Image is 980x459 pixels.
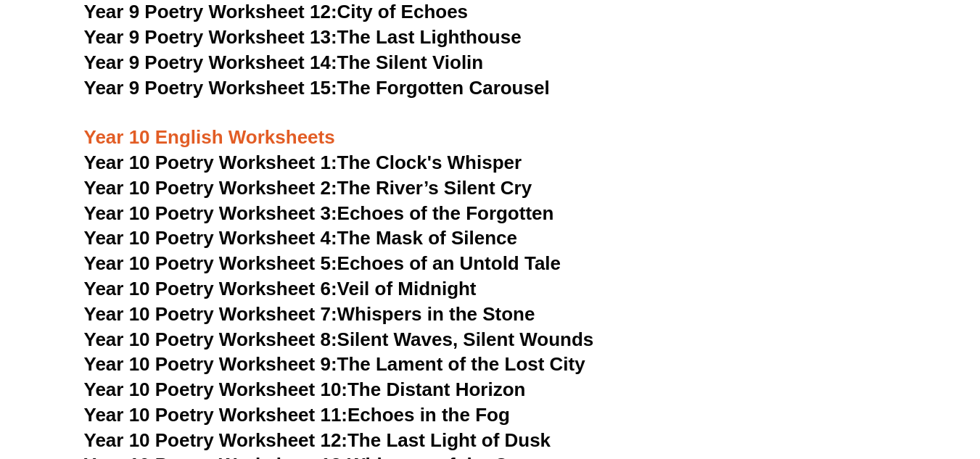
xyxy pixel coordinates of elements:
[84,379,348,400] span: Year 10 Poetry Worksheet 10:
[84,252,561,274] a: Year 10 Poetry Worksheet 5:Echoes of an Untold Tale
[84,51,484,73] a: Year 9 Poetry Worksheet 14:The Silent Violin
[84,404,510,426] a: Year 10 Poetry Worksheet 11:Echoes in the Fog
[84,353,585,375] a: Year 10 Poetry Worksheet 9:The Lament of the Lost City
[84,429,551,451] a: Year 10 Poetry Worksheet 12:The Last Light of Dusk
[84,379,526,400] a: Year 10 Poetry Worksheet 10:The Distant Horizon
[84,353,337,375] span: Year 10 Poetry Worksheet 9:
[84,303,535,325] a: Year 10 Poetry Worksheet 7:Whispers in the Stone
[84,152,522,173] a: Year 10 Poetry Worksheet 1:The Clock's Whisper
[84,328,337,350] span: Year 10 Poetry Worksheet 8:
[84,227,517,249] a: Year 10 Poetry Worksheet 4:The Mask of Silence
[84,101,897,150] h3: Year 10 English Worksheets
[84,303,337,325] span: Year 10 Poetry Worksheet 7:
[84,177,532,199] a: Year 10 Poetry Worksheet 2:The River’s Silent Cry
[84,1,469,22] a: Year 9 Poetry Worksheet 12:City of Echoes
[84,429,348,451] span: Year 10 Poetry Worksheet 12:
[84,252,337,274] span: Year 10 Poetry Worksheet 5:
[84,202,554,224] a: Year 10 Poetry Worksheet 3:Echoes of the Forgotten
[84,278,337,299] span: Year 10 Poetry Worksheet 6:
[84,202,337,224] span: Year 10 Poetry Worksheet 3:
[84,77,337,99] span: Year 9 Poetry Worksheet 15:
[84,26,337,48] span: Year 9 Poetry Worksheet 13:
[84,1,337,22] span: Year 9 Poetry Worksheet 12:
[84,328,594,350] a: Year 10 Poetry Worksheet 8:Silent Waves, Silent Wounds
[84,51,337,73] span: Year 9 Poetry Worksheet 14:
[84,404,348,426] span: Year 10 Poetry Worksheet 11:
[84,152,337,173] span: Year 10 Poetry Worksheet 1:
[84,227,337,249] span: Year 10 Poetry Worksheet 4:
[738,295,980,459] iframe: Chat Widget
[84,26,522,48] a: Year 9 Poetry Worksheet 13:The Last Lighthouse
[84,77,550,99] a: Year 9 Poetry Worksheet 15:The Forgotten Carousel
[84,177,337,199] span: Year 10 Poetry Worksheet 2:
[84,278,477,299] a: Year 10 Poetry Worksheet 6:Veil of Midnight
